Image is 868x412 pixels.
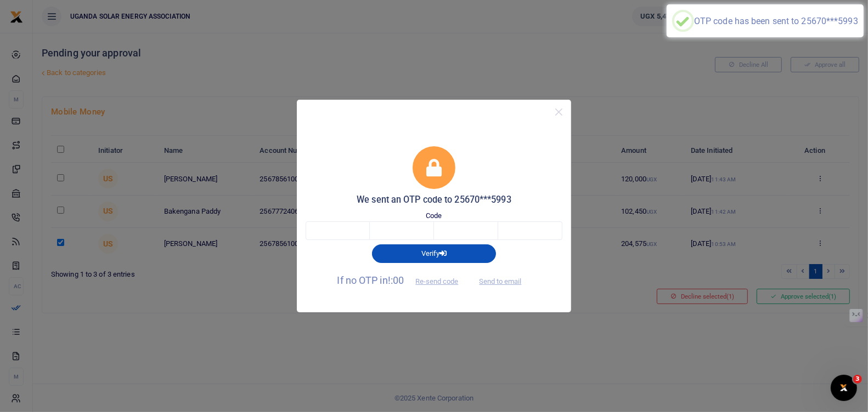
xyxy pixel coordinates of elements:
[694,16,858,26] div: OTP code has been sent to 25670***5993
[853,375,862,384] span: 3
[306,194,562,205] h5: We sent an OTP code to 25670***5993
[551,104,567,120] button: Close
[372,244,496,263] button: Verify
[426,210,442,221] label: Code
[337,274,468,286] span: If no OTP in
[831,375,857,401] iframe: Intercom live chat
[388,274,404,286] span: !:00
